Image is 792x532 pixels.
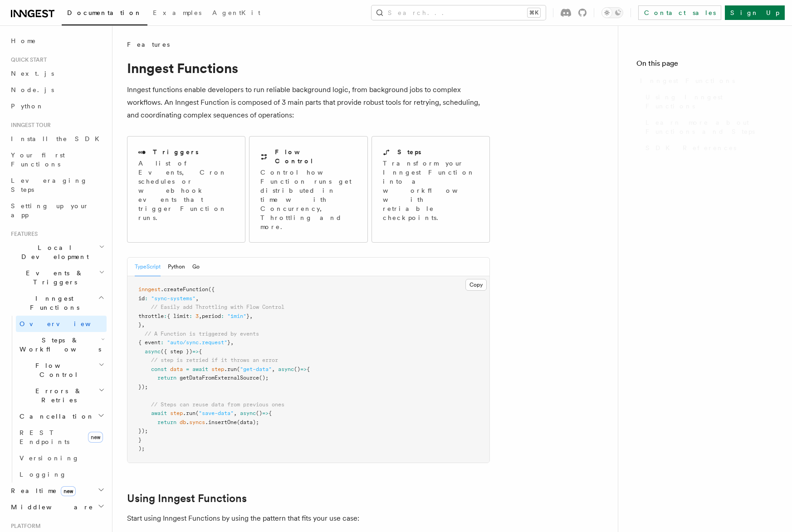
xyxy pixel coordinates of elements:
a: Versioning [16,450,107,466]
a: Home [7,33,107,49]
a: Next.js [7,65,107,82]
span: Inngest tour [7,122,51,129]
button: Middleware [7,499,107,515]
a: Leveraging Steps [7,172,107,198]
button: Copy [465,279,487,291]
span: Cancellation [16,412,94,421]
span: // A Function is triggered by events [145,331,259,337]
span: Features [127,40,170,49]
span: , [234,410,237,416]
button: Inngest Functions [7,290,107,316]
span: throttle [138,313,164,319]
span: (); [259,375,269,381]
span: Inngest Functions [7,294,98,312]
span: Quick start [7,56,47,63]
span: new [61,486,76,496]
button: Toggle dark mode [601,7,623,18]
span: Inngest Functions [640,76,735,85]
span: { limit [167,313,189,319]
span: Python [11,102,44,110]
span: => [300,366,307,372]
span: Using Inngest Functions [645,93,774,111]
p: Transform your Inngest Function into a workflow with retriable checkpoints. [383,159,480,222]
span: => [192,348,199,355]
span: "auto/sync.request" [167,339,227,346]
span: Middleware [7,503,93,512]
a: Inngest Functions [636,73,774,89]
span: new [88,432,103,443]
span: await [151,410,167,416]
span: // Easily add Throttling with Flow Control [151,304,284,310]
a: REST Endpointsnew [16,425,107,450]
span: inngest [138,286,161,293]
a: Sign Up [725,5,785,20]
span: Home [11,36,36,45]
button: Python [168,258,185,276]
span: } [138,322,142,328]
button: Search...⌘K [372,5,546,20]
span: : [221,313,224,319]
span: Examples [153,9,201,16]
button: Go [192,258,200,276]
a: Flow ControlControl how Function runs get distributed in time with Concurrency, Throttling and more. [249,136,367,243]
a: AgentKit [207,3,266,24]
span: Flow Control [16,361,98,379]
kbd: ⌘K [528,8,540,17]
span: Documentation [67,9,142,16]
span: Overview [20,320,113,327]
span: step [211,366,224,372]
p: Start using Inngest Functions by using the pattern that fits your use case: [127,512,490,525]
span: () [256,410,262,416]
span: Local Development [7,243,99,261]
span: 3 [196,313,199,319]
span: SDK References [645,143,736,152]
span: REST Endpoints [20,429,69,445]
span: "sync-systems" [151,295,196,302]
p: A list of Events, Cron schedules or webhook events that trigger Function runs. [138,159,234,222]
span: { [307,366,310,372]
span: Versioning [20,454,79,462]
span: { [269,410,272,416]
span: Steps & Workflows [16,336,101,354]
span: . [186,419,189,425]
button: Cancellation [16,408,107,425]
span: Leveraging Steps [11,177,88,193]
a: StepsTransform your Inngest Function into a workflow with retriable checkpoints. [372,136,490,243]
span: Next.js [11,70,54,77]
span: : [164,313,167,319]
span: const [151,366,167,372]
span: Platform [7,522,41,530]
h4: On this page [636,58,774,73]
span: } [227,339,230,346]
span: .insertOne [205,419,237,425]
h1: Inngest Functions [127,60,490,76]
button: TypeScript [135,258,161,276]
span: period [202,313,221,319]
span: async [278,366,294,372]
a: SDK References [642,140,774,156]
span: () [294,366,300,372]
span: : [145,295,148,302]
h2: Triggers [153,147,199,156]
span: data [170,366,183,372]
span: AgentKit [212,9,260,16]
span: , [142,322,145,328]
span: syncs [189,419,205,425]
span: Your first Functions [11,151,65,168]
a: Using Inngest Functions [642,89,774,114]
span: .createFunction [161,286,208,293]
span: return [157,375,176,381]
span: , [196,295,199,302]
span: .run [224,366,237,372]
h2: Flow Control [275,147,356,166]
span: : [189,313,192,319]
span: = [186,366,189,372]
span: .run [183,410,196,416]
span: await [192,366,208,372]
a: Logging [16,466,107,483]
span: "1min" [227,313,246,319]
span: }); [138,428,148,434]
span: } [246,313,249,319]
a: Documentation [62,3,147,25]
span: async [145,348,161,355]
